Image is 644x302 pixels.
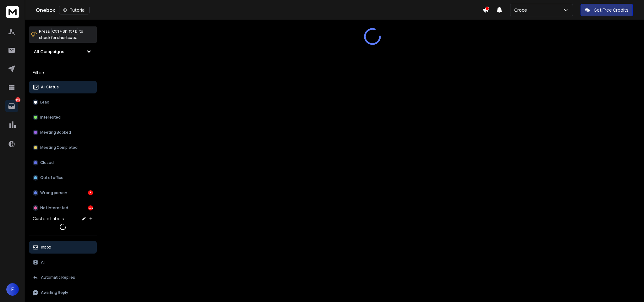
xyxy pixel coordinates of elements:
span: Ctrl + Shift + k [51,28,78,35]
p: 146 [15,97,20,102]
p: Inbox [41,245,51,250]
button: Get Free Credits [581,4,633,16]
a: 146 [5,100,18,112]
button: F [6,283,19,296]
p: All [41,260,46,265]
button: Lead [29,96,97,109]
p: Press to check for shortcuts. [39,28,83,41]
p: Meeting Booked [40,130,71,135]
p: Awaiting Reply [41,290,68,295]
p: Croce [514,7,530,13]
button: Awaiting Reply [29,286,97,299]
h3: Custom Labels [33,215,64,222]
button: All Campaigns [29,45,97,58]
p: Interested [40,115,61,120]
button: Tutorial [59,6,90,14]
p: Meeting Completed [40,145,78,150]
p: Out of office [40,175,63,180]
button: All [29,256,97,269]
h3: Filters [29,68,97,77]
p: Not Interested [40,205,68,210]
button: Wrong person3 [29,187,97,199]
button: Meeting Booked [29,126,97,139]
button: Automatic Replies [29,271,97,284]
p: All Status [41,85,59,90]
button: Meeting Completed [29,141,97,154]
button: Closed [29,156,97,169]
p: Closed [40,160,54,165]
p: Get Free Credits [594,7,629,13]
p: Wrong person [40,190,67,195]
button: All Status [29,81,97,93]
button: Interested [29,111,97,124]
div: 3 [88,190,93,195]
button: Not Interested143 [29,202,97,214]
h1: All Campaigns [34,48,64,55]
div: Onebox [36,6,482,14]
p: Lead [40,100,49,105]
p: Automatic Replies [41,275,75,280]
button: Out of office [29,171,97,184]
div: 143 [88,205,93,210]
button: Inbox [29,241,97,254]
